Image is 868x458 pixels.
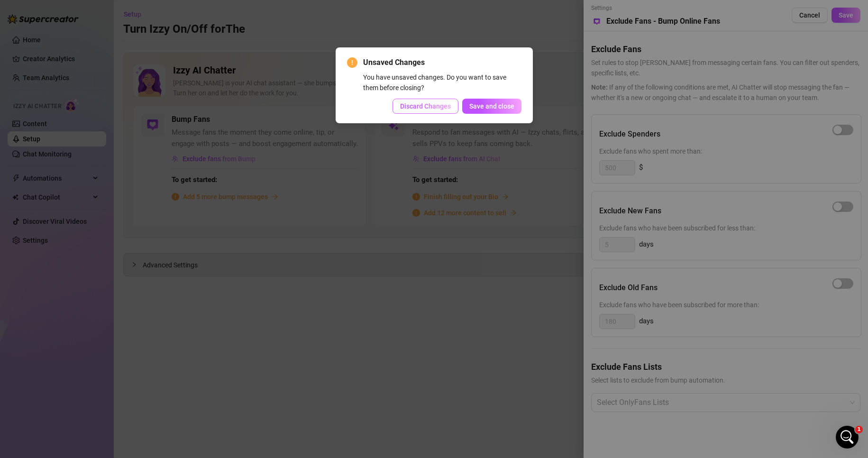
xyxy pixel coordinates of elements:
[363,57,521,68] span: Unsaved Changes
[836,426,859,449] iframe: Intercom live chat
[400,102,451,110] span: Discard Changes
[347,57,357,68] span: exclamation-circle
[363,72,521,93] div: You have unsaved changes. Do you want to save them before closing?
[855,426,863,433] span: 1
[393,99,458,114] button: Discard Changes
[462,99,521,114] button: Save and close
[469,102,514,110] span: Save and close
